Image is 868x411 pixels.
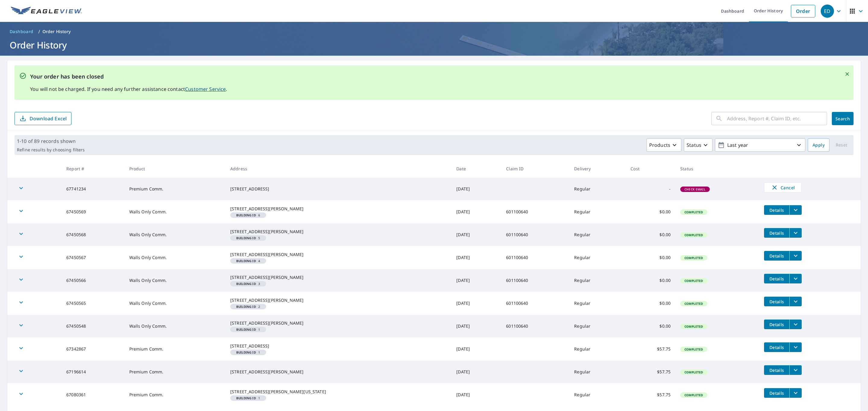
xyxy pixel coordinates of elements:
td: $0.00 [626,269,675,292]
button: detailsBtn-67080361 [764,388,789,398]
button: Search [832,112,854,125]
span: Cancel [770,184,795,191]
td: Walls Only Comm. [124,292,225,315]
td: 67450569 [61,200,124,223]
td: Regular [569,292,626,315]
span: Details [768,299,786,304]
span: Completed [681,256,706,260]
span: Completed [681,279,706,283]
span: Check Email [681,187,709,191]
td: [DATE] [451,315,501,338]
th: Address [225,160,451,178]
th: Claim ID [501,160,569,178]
em: Building ID [236,305,256,308]
td: Walls Only Comm. [124,246,225,269]
span: Completed [681,393,706,397]
em: Building ID [236,282,256,285]
td: 67450567 [61,246,124,269]
td: [DATE] [451,269,501,292]
div: [STREET_ADDRESS][PERSON_NAME] [230,206,447,212]
span: Apply [813,141,825,149]
div: [STREET_ADDRESS][PERSON_NAME] [230,320,447,326]
div: [STREET_ADDRESS][PERSON_NAME] [230,274,447,280]
button: filesDropdownBtn-67450567 [789,251,802,261]
span: 5 [233,236,264,239]
span: 6 [233,214,264,217]
td: 601100640 [501,200,569,223]
td: $0.00 [626,315,675,338]
div: [STREET_ADDRESS][PERSON_NAME] [230,297,447,303]
td: [DATE] [451,338,501,360]
td: Walls Only Comm. [124,223,225,246]
td: 601100640 [501,269,569,292]
span: Completed [681,324,706,329]
p: Refine results by choosing filters [17,147,85,153]
p: Status [687,141,701,149]
li: / [38,28,40,35]
button: filesDropdownBtn-67196614 [789,365,802,375]
td: Regular [569,246,626,269]
span: Details [768,322,786,327]
td: [DATE] [451,178,501,200]
div: [STREET_ADDRESS][PERSON_NAME] [230,369,447,375]
button: detailsBtn-67450568 [764,228,789,238]
em: Building ID [236,328,256,331]
td: Regular [569,315,626,338]
td: Regular [569,269,626,292]
div: [STREET_ADDRESS] [230,186,447,192]
td: 67196614 [61,360,124,383]
td: $57.75 [626,383,675,406]
a: Dashboard [7,27,36,36]
td: 601100640 [501,292,569,315]
button: Apply [808,138,829,152]
button: detailsBtn-67450569 [764,205,789,215]
th: Status [675,160,759,178]
td: [DATE] [451,223,501,246]
td: Premium Comm. [124,338,225,360]
span: Details [768,367,786,373]
span: Details [768,207,786,213]
input: Address, Report #, Claim ID, etc. [727,110,827,127]
p: Download Excel [30,115,67,122]
p: You will not be charged. If you need any further assistance contact . [30,85,227,93]
div: ED [821,5,834,18]
span: 1 [233,328,264,331]
span: Search [837,116,849,122]
span: Completed [681,210,706,214]
span: Details [768,230,786,236]
td: $57.75 [626,338,675,360]
td: 67342867 [61,338,124,360]
td: Walls Only Comm. [124,315,225,338]
button: detailsBtn-67450567 [764,251,789,261]
span: Details [768,253,786,259]
td: Premium Comm. [124,383,225,406]
span: Details [768,276,786,282]
td: 601100640 [501,246,569,269]
div: [STREET_ADDRESS][PERSON_NAME] [230,229,447,235]
p: Order History [42,29,71,35]
a: Customer Service [185,86,226,92]
span: Completed [681,370,706,374]
button: detailsBtn-67450565 [764,297,789,306]
td: [DATE] [451,360,501,383]
th: Date [451,160,501,178]
em: Building ID [236,259,256,262]
td: Regular [569,360,626,383]
span: Completed [681,347,706,351]
span: 4 [233,259,264,262]
p: Last year [725,140,795,150]
em: Building ID [236,236,256,239]
td: 67741234 [61,178,124,200]
td: 601100640 [501,223,569,246]
p: 1-10 of 89 records shown [17,138,85,145]
td: [DATE] [451,246,501,269]
td: 67080361 [61,383,124,406]
button: detailsBtn-67450548 [764,320,789,329]
div: [STREET_ADDRESS][PERSON_NAME][US_STATE] [230,389,447,395]
button: filesDropdownBtn-67450566 [789,274,802,283]
em: Building ID [236,351,256,354]
div: [STREET_ADDRESS] [230,343,447,349]
a: Order [791,5,815,17]
span: Details [768,345,786,350]
td: Premium Comm. [124,178,225,200]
